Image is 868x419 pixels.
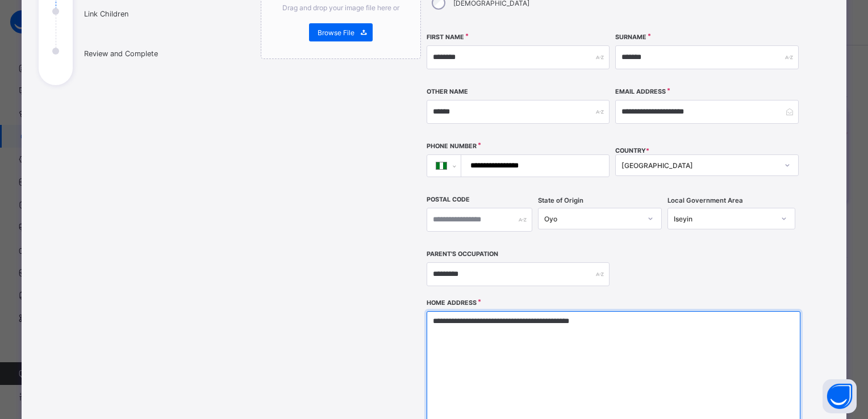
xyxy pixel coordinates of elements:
span: Local Government Area [667,196,743,204]
label: First Name [427,33,464,41]
label: Surname [615,33,646,41]
label: Other Name [427,88,468,95]
div: Oyo [544,215,641,223]
label: Home Address [427,299,477,307]
label: Email Address [615,88,666,95]
span: COUNTRY [615,147,649,154]
label: Postal Code [427,196,470,203]
button: Open asap [823,379,857,413]
span: State of Origin [538,196,583,204]
label: Parent's Occupation [427,250,498,258]
div: Iseyin [674,215,774,223]
label: Phone Number [427,143,477,150]
div: [GEOGRAPHIC_DATA] [621,161,777,170]
span: Browse File [318,28,354,37]
span: Drag and drop your image file here or [282,3,399,12]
